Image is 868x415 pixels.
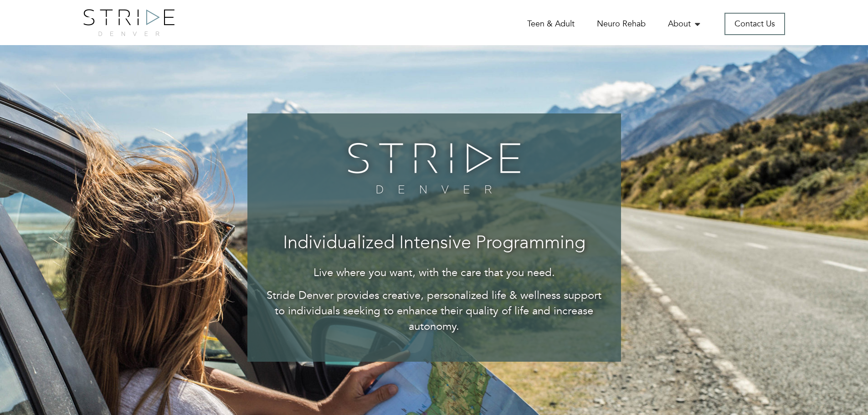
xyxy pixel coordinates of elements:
p: Live where you want, with the care that you need. [266,265,603,281]
a: Contact Us [724,13,785,35]
a: Neuro Rehab [597,18,646,30]
h3: Individualized Intensive Programming [266,234,603,254]
a: About [668,18,702,30]
a: Teen & Adult [527,18,575,30]
img: banner-logo.png [342,136,526,200]
p: Stride Denver provides creative, personalized life & wellness support to individuals seeking to e... [266,288,603,335]
img: logo.png [83,9,175,36]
